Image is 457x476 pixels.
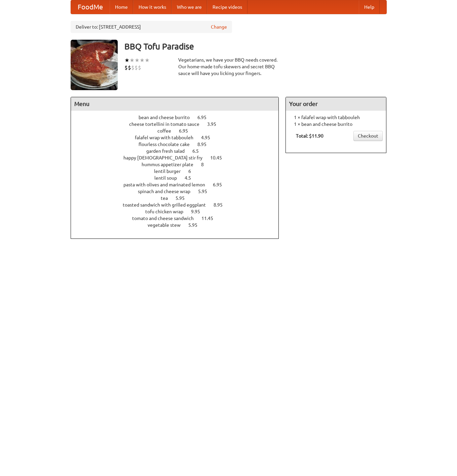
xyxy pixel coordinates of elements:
[133,0,172,14] a: How it works
[123,182,234,187] a: pasta with olives and marinated lemon 6.95
[145,57,150,64] li: ★
[146,148,211,154] a: garden fresh salad 6.5
[139,142,219,147] a: flourless chocolate cake 8.95
[178,57,279,77] div: Vegetarians, we have your BBQ needs covered. Our home-made tofu skewers and secret BBQ sauce will...
[129,121,206,127] span: cheese tortellini in tomato sauce
[179,128,195,134] span: 6.95
[154,175,203,181] a: lentil soup 4.5
[123,182,212,187] span: pasta with olives and marinated lemon
[128,64,131,71] li: $
[154,169,203,174] a: lentil burger 6
[192,148,205,154] span: 6.5
[286,97,386,111] h4: Your order
[198,189,214,194] span: 5.95
[131,64,135,71] li: $
[124,64,128,71] li: $
[123,155,234,160] a: happy [DEMOGRAPHIC_DATA] stir fry 10.45
[201,135,217,140] span: 4.95
[157,128,178,134] span: coffee
[161,195,197,201] a: tea 5.95
[129,121,229,127] a: cheese tortellini in tomato sauce 3.95
[207,121,223,127] span: 3.95
[124,57,129,64] li: ★
[135,135,200,140] span: falafel wrap with tabbouleh
[146,148,191,154] span: garden fresh salad
[197,115,213,120] span: 6.95
[145,209,213,214] a: tofu chicken wrap 9.95
[142,162,200,167] span: hummus appetizer plate
[188,222,204,228] span: 5.95
[296,133,323,139] b: Total: $11.90
[139,142,196,147] span: flourless chocolate cake
[148,222,187,228] span: vegetable stew
[124,40,387,53] h3: BBQ Tofu Paradise
[213,182,229,187] span: 6.95
[185,175,198,181] span: 4.5
[135,64,138,71] li: $
[207,0,247,14] a: Recipe videos
[138,64,141,71] li: $
[138,189,220,194] a: spinach and cheese wrap 5.95
[154,169,187,174] span: lentil burger
[176,195,191,201] span: 5.95
[138,189,197,194] span: spinach and cheese wrap
[214,202,229,208] span: 8.95
[145,209,190,214] span: tofu chicken wrap
[110,0,133,14] a: Home
[201,162,211,167] span: 8
[148,222,210,228] a: vegetable stew 5.95
[201,216,220,221] span: 11.45
[353,131,383,141] a: Checkout
[289,114,383,121] li: 1 × falafel wrap with tabbouleh
[289,121,383,127] li: 1 × bean and cheese burrito
[139,115,196,120] span: bean and cheese burrito
[135,135,223,140] a: falafel wrap with tabbouleh 4.95
[139,115,219,120] a: bean and cheese burrito 6.95
[197,142,213,147] span: 8.95
[359,0,380,14] a: Help
[71,97,279,111] h4: Menu
[132,216,200,221] span: tomato and cheese sandwich
[71,0,110,14] a: FoodMe
[210,155,229,160] span: 10.45
[140,57,145,64] li: ★
[71,21,232,33] div: Deliver to: [STREET_ADDRESS]
[154,175,184,181] span: lentil soup
[191,209,207,214] span: 9.95
[132,216,226,221] a: tomato and cheese sandwich 11.45
[123,202,213,208] span: toasted sandwich with grilled eggplant
[188,169,198,174] span: 6
[123,155,209,160] span: happy [DEMOGRAPHIC_DATA] stir fry
[135,57,140,64] li: ★
[172,0,207,14] a: Who we are
[211,24,227,30] a: Change
[161,195,175,201] span: tea
[71,40,118,90] img: angular.jpg
[142,162,216,167] a: hummus appetizer plate 8
[123,202,235,208] a: toasted sandwich with grilled eggplant 8.95
[129,57,135,64] li: ★
[157,128,200,134] a: coffee 6.95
